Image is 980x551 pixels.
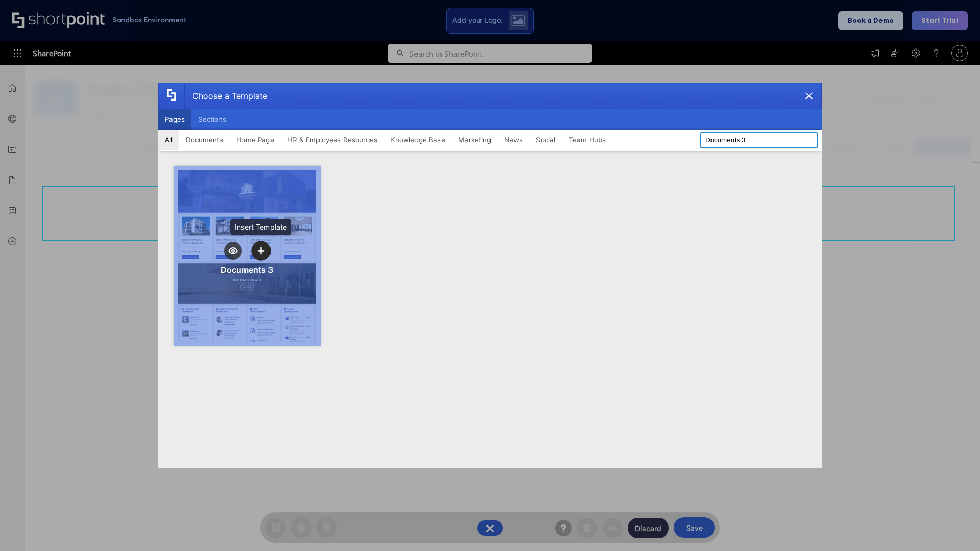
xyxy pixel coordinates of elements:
button: Knowledge Base [384,130,452,150]
iframe: Chat Widget [929,502,980,551]
button: Home Page [230,130,281,150]
input: Search [700,132,818,148]
button: Marketing [452,130,498,150]
button: Social [529,130,562,150]
div: template selector [158,83,822,468]
div: Documents 3 [220,265,273,275]
button: Documents [179,130,230,150]
button: HR & Employees Resources [281,130,384,150]
button: Sections [191,109,233,130]
button: All [158,130,179,150]
button: News [498,130,529,150]
button: Team Hubs [562,130,612,150]
button: Pages [158,109,191,130]
div: Choose a Template [184,83,267,109]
